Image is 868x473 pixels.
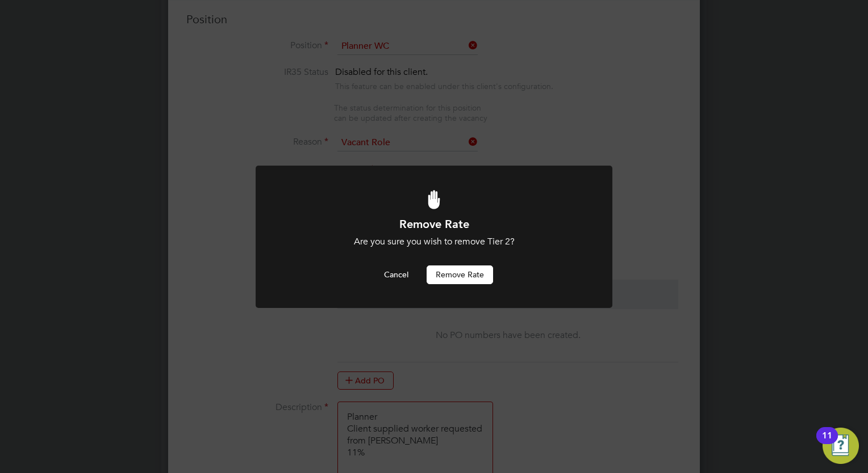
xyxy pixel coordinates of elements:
button: Cancel [375,265,418,284]
h1: Remove Rate [286,217,582,231]
div: Are you sure you wish to remove Tier 2? [286,236,582,248]
button: Remove rate [427,265,493,284]
button: Open Resource Center, 11 new notifications [823,428,859,464]
div: 11 [822,436,832,450]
